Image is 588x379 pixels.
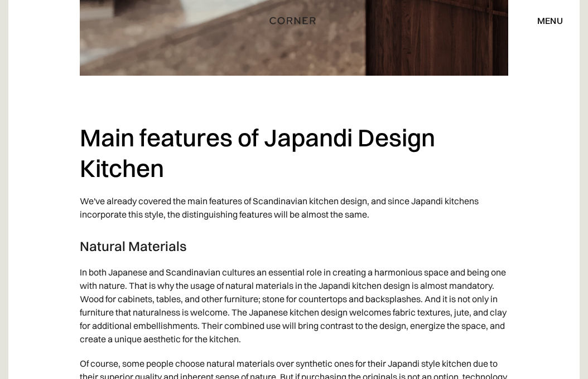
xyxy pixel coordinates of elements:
div: menu [537,16,563,25]
p: We've already covered the main features of Scandinavian kitchen design, and since Japandi kitchen... [80,189,508,227]
a: home [266,13,322,28]
h2: Main features of Japandi Design Kitchen [80,122,508,183]
p: In both Japanese and Scandinavian cultures an essential role in creating a harmonious space and b... [80,260,508,351]
h3: Natural Materials [80,238,508,254]
div: menu [526,11,563,30]
p: ‍ [80,87,508,111]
